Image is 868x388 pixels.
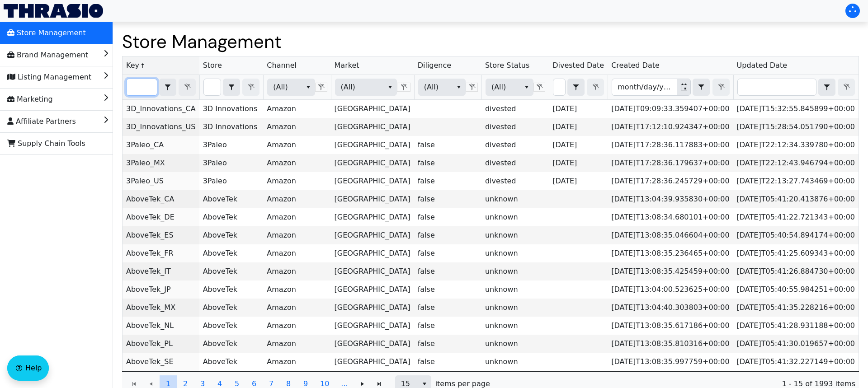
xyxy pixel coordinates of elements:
span: Store Management [7,26,86,40]
td: AboveTek [199,190,264,208]
td: Amazon [263,118,330,136]
a: 3Paleo_MX [126,159,165,167]
button: select [160,79,176,95]
td: [DATE]T13:08:35.617186+00:00 [608,317,733,335]
td: [DATE]T05:40:55.984251+00:00 [733,280,859,299]
td: [DATE]T13:08:35.810316+00:00 [608,335,733,353]
td: unknown [481,226,549,244]
td: [DATE]T13:04:00.523625+00:00 [608,280,733,299]
td: 3Paleo [199,172,264,190]
td: Amazon [263,317,330,335]
span: Choose Operator [693,79,710,96]
th: Filter [549,75,608,100]
span: Updated Date [737,60,787,71]
td: [DATE]T05:41:30.019657+00:00 [733,335,859,353]
td: AboveTek [199,262,264,280]
span: Choose Operator [223,79,240,96]
td: [DATE] [549,172,608,190]
td: [DATE]T17:28:36.245729+00:00 [608,172,733,190]
td: false [414,353,481,371]
td: false [414,190,481,208]
td: Amazon [263,172,330,190]
span: Marketing [7,92,53,107]
td: [DATE] [549,118,608,136]
td: divested [481,136,549,154]
th: Filter [263,75,330,100]
th: Filter [481,75,549,100]
th: Filter [414,75,481,100]
td: false [414,280,481,299]
td: AboveTek [199,226,264,244]
td: AboveTek [199,280,264,299]
td: AboveTek [199,299,264,317]
button: select [693,79,709,95]
th: Filter [331,75,414,100]
td: false [414,299,481,317]
td: unknown [481,262,549,280]
td: unknown [481,190,549,208]
td: [GEOGRAPHIC_DATA] [331,154,414,172]
td: Amazon [263,100,330,118]
td: Amazon [263,244,330,262]
img: Thrasio Logo [4,4,103,18]
td: [DATE]T13:08:35.236465+00:00 [608,244,733,262]
button: select [520,79,533,95]
button: select [223,79,240,95]
td: [DATE]T05:41:28.931188+00:00 [733,317,859,335]
a: 3D_Innovations_CA [126,104,196,113]
span: Listing Management [7,70,91,84]
td: [GEOGRAPHIC_DATA] [331,226,414,244]
td: divested [481,154,549,172]
a: AboveTek_CA [126,195,174,203]
th: Filter [123,75,199,100]
input: Filter [738,79,816,95]
td: Amazon [263,208,330,226]
td: [DATE]T05:41:20.413876+00:00 [733,190,859,208]
td: [DATE]T13:08:35.997759+00:00 [608,353,733,371]
td: AboveTek [199,317,264,335]
th: Filter [199,75,264,100]
input: Filter [612,79,677,95]
td: [DATE]T15:28:54.051790+00:00 [733,118,859,136]
td: 3D Innovations [199,100,264,118]
td: [GEOGRAPHIC_DATA] [331,299,414,317]
button: select [302,79,315,95]
td: [DATE] [549,136,608,154]
td: Amazon [263,226,330,244]
td: [DATE]T22:12:43.946794+00:00 [733,154,859,172]
td: false [414,172,481,190]
td: [DATE] [549,100,608,118]
td: [GEOGRAPHIC_DATA] [331,118,414,136]
span: Choose Operator [818,79,835,96]
td: unknown [481,317,549,335]
td: 3Paleo [199,136,264,154]
td: Amazon [263,335,330,353]
td: Amazon [263,280,330,299]
td: AboveTek [199,335,264,353]
button: Help floatingactionbutton [7,355,49,381]
td: false [414,244,481,262]
span: (All) [273,82,294,93]
td: [DATE]T13:08:35.046604+00:00 [608,226,733,244]
th: Filter [733,75,859,100]
th: Filter [608,75,733,100]
a: AboveTek_JP [126,285,171,294]
h1: Store Management [122,31,859,52]
td: unknown [481,353,549,371]
input: Filter [127,79,157,95]
td: [GEOGRAPHIC_DATA] [331,262,414,280]
td: [DATE]T13:04:40.303803+00:00 [608,299,733,317]
a: AboveTek_NL [126,321,174,330]
td: [GEOGRAPHIC_DATA] [331,244,414,262]
span: Store Status [485,60,529,71]
a: 3D_Innovations_US [126,122,195,131]
td: Amazon [263,154,330,172]
td: [GEOGRAPHIC_DATA] [331,280,414,299]
td: AboveTek [199,353,264,371]
td: false [414,317,481,335]
td: [GEOGRAPHIC_DATA] [331,172,414,190]
td: [DATE]T17:28:36.117883+00:00 [608,136,733,154]
td: Amazon [263,190,330,208]
button: select [568,79,584,95]
span: Choose Operator [159,79,176,96]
